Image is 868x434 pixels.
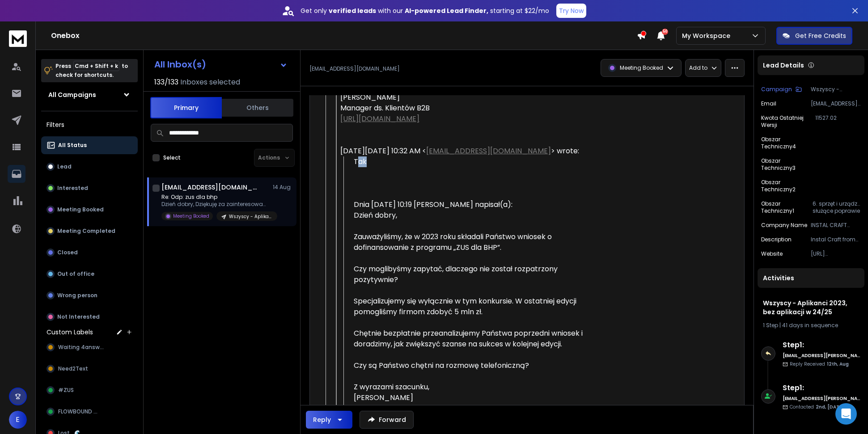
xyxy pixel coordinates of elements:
[763,61,804,70] p: Lead Details
[57,270,94,278] p: Out of office
[41,360,138,378] button: Need2Text
[811,100,861,107] p: [EMAIL_ADDRESS][DOMAIN_NAME]
[763,321,778,329] span: 1 Step
[57,228,115,235] p: Meeting Completed
[9,30,27,47] img: logo
[58,387,74,394] span: #ZUS
[761,222,807,229] p: Company Name
[41,338,138,356] button: Waiting 4answer
[761,157,813,172] p: Obszar Techniczny3
[222,98,293,118] button: Others
[758,268,864,288] div: Activities
[811,222,861,229] p: INSTAL CRAFT [PERSON_NAME]
[815,114,861,129] p: 11527.02
[301,6,549,15] p: Get only with our starting at $22/mo
[173,213,209,219] p: Meeting Booked
[306,411,352,429] button: Reply
[41,136,138,154] button: All Status
[763,299,859,316] h1: Wszyscy - Aplikanci 2023, bez aplikacji w 24/25
[761,86,802,93] button: Campaign
[9,411,27,429] button: E
[689,64,707,72] p: Add to
[58,142,87,149] p: All Status
[329,6,376,15] strong: verified leads
[340,92,584,103] div: [PERSON_NAME]
[354,403,584,414] div: Manager ds. Klientów B2B
[811,86,861,93] p: Wszyscy - Aplikanci 2023, bez aplikacji w 24/25
[41,86,138,104] button: All Campaigns
[816,404,844,410] span: 2nd, [DATE]
[57,292,97,299] p: Wrong person
[340,114,419,124] a: [URL][DOMAIN_NAME]
[761,179,813,193] p: Obszar Techniczny2
[58,365,88,372] span: Need2Text
[58,344,105,351] span: Waiting 4answer
[761,86,792,93] p: Campaign
[354,328,584,350] div: Chętnie bezpłatnie przeanalizujemy Państwa poprzedni wniosek i doradzimy, jak zwiększyć szanse na...
[58,408,100,415] span: FLOWBOUND 🌊
[354,360,584,371] div: Czy są Państwo chętni na rozmowę telefoniczną?
[354,296,584,317] div: Specjalizujemy się wyłącznie w tym konkursie. W ostatniej edycji pomogliśmy firmom zdobyć 5 mln zł.
[340,146,584,156] div: [DATE][DATE] 10:32 AM < > wrote:
[41,381,138,399] button: #ZUS
[41,201,138,219] button: Meeting Booked
[783,352,861,359] h6: [EMAIL_ADDRESS][PERSON_NAME][DOMAIN_NAME]
[48,90,96,99] h1: All Campaigns
[273,184,293,191] p: 14 Aug
[41,158,138,176] button: Lead
[813,200,861,215] p: 6. sprzęt i urządz. służące poprawie bezp. pracy na wysokości, w zagłęb i in. strefach pracy
[782,321,838,329] span: 41 days in sequence
[559,6,584,15] p: Try Now
[790,404,844,410] p: Contacted
[41,179,138,197] button: Interested
[354,232,584,253] div: Zauważyliśmy, że w 2023 roku składali Państwo wniosek o dofinansowanie z programu „ZUS dla BHP”.
[55,62,128,80] p: Press to check for shortcuts.
[41,265,138,283] button: Out of office
[57,249,78,256] p: Closed
[161,194,269,201] p: Re: Odp: zus dla bhp
[154,77,178,88] span: 133 / 133
[354,382,584,392] div: Z wyrazami szacunku,
[313,415,331,424] div: Reply
[426,146,551,156] a: [EMAIL_ADDRESS][DOMAIN_NAME]
[161,201,269,208] p: Dzień dobry, Dziękuję za zainteresowanie :) skontaktujemy
[795,31,846,40] p: Get Free Credits
[340,103,584,114] div: Manager ds. Klientów B2B
[154,60,206,69] h1: All Inbox(s)
[161,183,260,192] h1: [EMAIL_ADDRESS][DOMAIN_NAME]
[354,264,584,285] div: Czy moglibyśmy zapytać, dlaczego nie został rozpatrzony pozytywnie?
[51,30,637,41] h1: Onebox
[620,64,663,72] p: Meeting Booked
[180,77,240,88] h3: Inboxes selected
[761,136,813,150] p: Obszar Techniczny4
[556,4,586,18] button: Try Now
[41,118,138,131] h3: Filters
[360,411,414,429] button: Forward
[783,395,861,402] h6: [EMAIL_ADDRESS][PERSON_NAME][DOMAIN_NAME]
[835,403,857,425] div: Open Intercom Messenger
[761,100,776,107] p: Email
[147,55,295,73] button: All Inbox(s)
[41,403,138,421] button: FLOWBOUND 🌊
[811,236,861,243] p: Instal Craft from Bolesławiec answers questions related to their offer and helps clients choose t...
[827,361,849,367] span: 12th, Aug
[783,340,861,350] h6: Step 1 :
[811,250,861,257] p: [URL][DOMAIN_NAME]
[229,213,272,220] p: Wszyscy - Aplikanci 2023, bez aplikacji w 24/25
[662,29,668,35] span: 50
[309,65,400,72] p: [EMAIL_ADDRESS][DOMAIN_NAME]
[57,185,88,192] p: Interested
[354,210,584,221] div: Dzień dobry,
[405,6,488,15] strong: AI-powered Lead Finder,
[73,61,119,71] span: Cmd + Shift + k
[163,154,181,161] label: Select
[761,250,783,257] p: Website
[790,361,849,367] p: Reply Received
[57,313,100,320] p: Not Interested
[761,114,815,129] p: Kwota Ostatniej Wersji
[57,206,104,213] p: Meeting Booked
[41,244,138,261] button: Closed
